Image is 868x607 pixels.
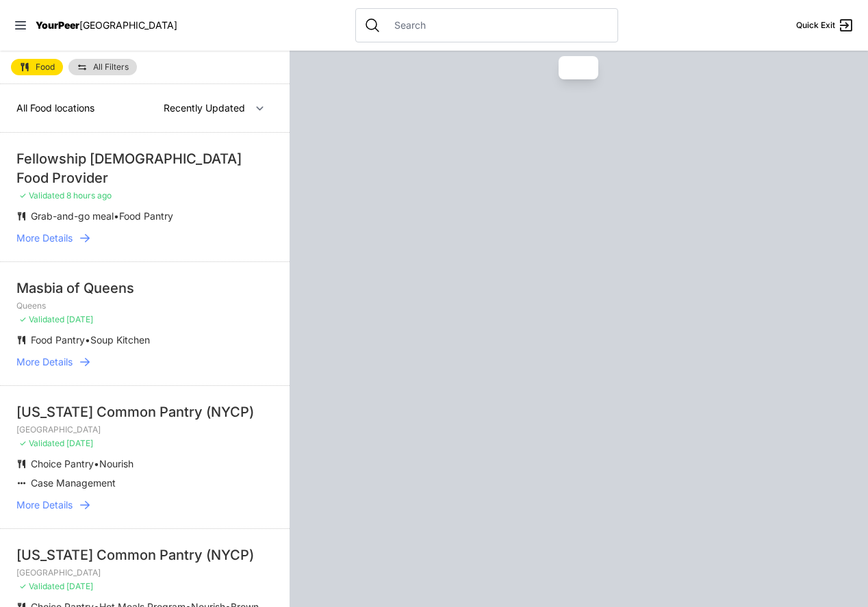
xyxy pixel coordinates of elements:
input: Search [386,18,609,32]
span: More Details [16,498,73,512]
a: Quick Exit [796,17,854,34]
a: YourPeer[GEOGRAPHIC_DATA] [36,21,177,29]
span: Quick Exit [796,20,835,31]
span: All Filters [93,63,129,71]
span: • [94,458,99,469]
span: YourPeer [36,19,79,31]
span: All Food locations [16,102,94,114]
span: Food Pantry [31,334,85,346]
span: ✓ Validated [19,314,64,324]
div: [US_STATE] Common Pantry (NYCP) [16,402,273,422]
p: Queens [16,300,273,311]
span: [DATE] [66,581,93,591]
span: ✓ Validated [19,438,64,448]
a: More Details [16,498,273,512]
div: Fellowship [DEMOGRAPHIC_DATA] Food Provider [16,149,273,188]
p: [GEOGRAPHIC_DATA] [16,424,273,435]
a: More Details [16,355,273,369]
span: Soup Kitchen [90,334,150,346]
span: [DATE] [66,314,93,324]
span: Food Pantry [119,210,173,222]
p: [GEOGRAPHIC_DATA] [16,567,273,578]
span: Case Management [31,477,116,489]
span: 8 hours ago [66,190,112,201]
span: [GEOGRAPHIC_DATA] [79,19,177,31]
span: [DATE] [66,438,93,448]
div: [US_STATE] Common Pantry (NYCP) [16,545,273,565]
span: Nourish [99,458,133,469]
span: Grab-and-go meal [31,210,114,222]
span: ✓ Validated [19,581,64,591]
a: All Filters [68,59,137,75]
span: • [85,334,90,346]
span: • [114,210,119,222]
span: Food [36,63,55,71]
span: More Details [16,231,73,245]
a: Food [11,59,63,75]
span: ✓ Validated [19,190,64,201]
div: Masbia of Queens [16,279,273,298]
a: More Details [16,231,273,245]
span: Choice Pantry [31,458,94,469]
span: More Details [16,355,73,369]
